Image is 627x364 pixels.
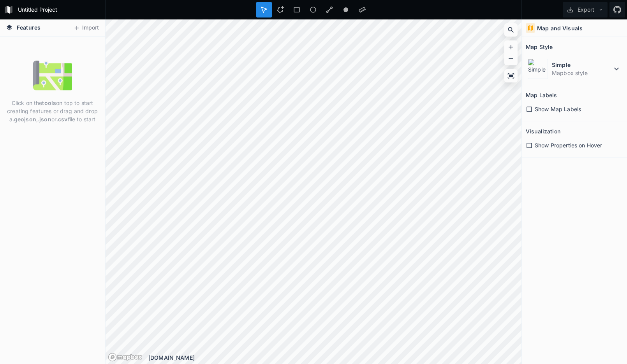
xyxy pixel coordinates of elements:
span: Show Map Labels [535,105,581,113]
button: Export [563,2,608,17]
dd: Mapbox style [552,69,612,77]
h2: Visualization [526,125,560,137]
strong: .json [38,116,51,122]
h4: Map and Visuals [537,24,583,32]
dt: Simple [552,61,612,69]
button: Import [69,22,103,34]
strong: .geojson [12,116,36,122]
span: Show Properties on Hover [535,141,602,149]
h2: Map Labels [526,89,557,101]
p: Click on the on top to start creating features or drag and drop a , or file to start [6,99,99,123]
img: empty [33,56,72,95]
span: Features [17,23,41,31]
strong: .csv [56,116,68,122]
strong: tools [42,100,56,106]
img: Simple [528,59,548,79]
div: [DOMAIN_NAME] [148,353,521,362]
a: Mapbox logo [108,353,142,362]
h2: Map Style [526,41,553,53]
